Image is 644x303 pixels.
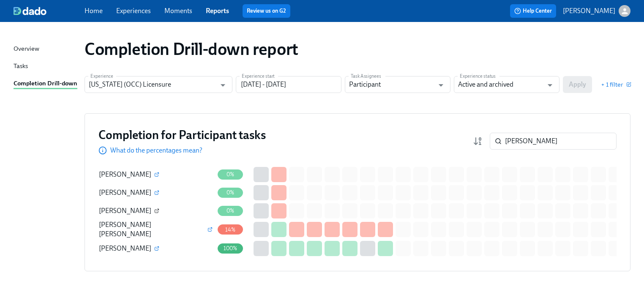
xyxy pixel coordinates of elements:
a: Completion Drill-down [14,79,78,89]
a: dado [14,7,85,15]
p: [PERSON_NAME] [563,6,615,16]
a: Moments [164,7,192,15]
a: Experiences [116,7,151,15]
span: 14% [220,227,240,233]
span: 0% [221,189,239,196]
button: Open [543,79,557,92]
span: 0% [221,171,239,177]
a: Tasks [14,61,78,72]
div: Tasks [14,61,28,72]
a: Reports [206,7,229,15]
span: [PERSON_NAME] [99,244,151,252]
span: Help Center [514,7,552,15]
a: Review us on G2 [247,7,286,15]
button: + 1 filter [601,80,630,89]
a: Overview [14,44,78,55]
button: Help Center [510,4,556,18]
div: Overview [14,44,39,55]
input: Search by name [505,133,617,150]
span: [PERSON_NAME] [99,207,151,215]
p: What do the percentages mean? [110,146,202,155]
span: [PERSON_NAME] [PERSON_NAME] [99,221,151,238]
span: [PERSON_NAME] [99,170,151,178]
button: Open [216,79,229,92]
h3: Completion for Participant tasks [98,127,266,142]
span: 0% [221,207,239,214]
img: dado [14,7,46,15]
button: Open [434,79,448,92]
span: [PERSON_NAME] [99,188,151,197]
button: [PERSON_NAME] [563,5,630,17]
a: Home [85,7,103,15]
h1: Completion Drill-down report [85,39,298,59]
button: Review us on G2 [243,4,290,18]
div: Completion Drill-down [14,79,77,89]
span: 100% [218,245,243,251]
